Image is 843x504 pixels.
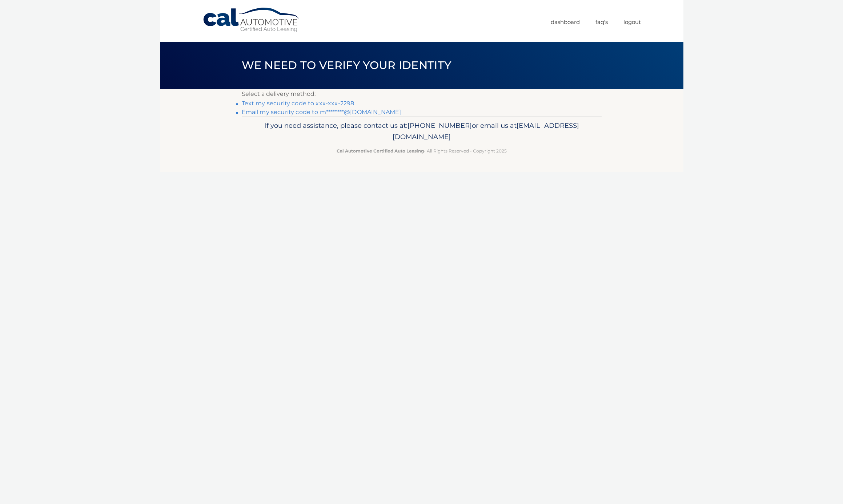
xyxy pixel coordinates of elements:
[202,7,301,33] a: Cal Automotive
[408,121,472,130] span: [PHONE_NUMBER]
[242,109,401,115] a: Email my security code to m********@[DOMAIN_NAME]
[551,16,580,28] a: Dashboard
[595,16,608,28] a: FAQ's
[242,89,602,99] p: Select a delivery method:
[246,147,597,155] p: - All Rights Reserved - Copyright 2025
[242,58,451,72] span: We need to verify your identity
[246,120,597,143] p: If you need assistance, please contact us at: or email us at
[242,100,354,107] a: Text my security code to xxx-xxx-2298
[337,148,424,154] strong: Cal Automotive Certified Auto Leasing
[623,16,641,28] a: Logout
